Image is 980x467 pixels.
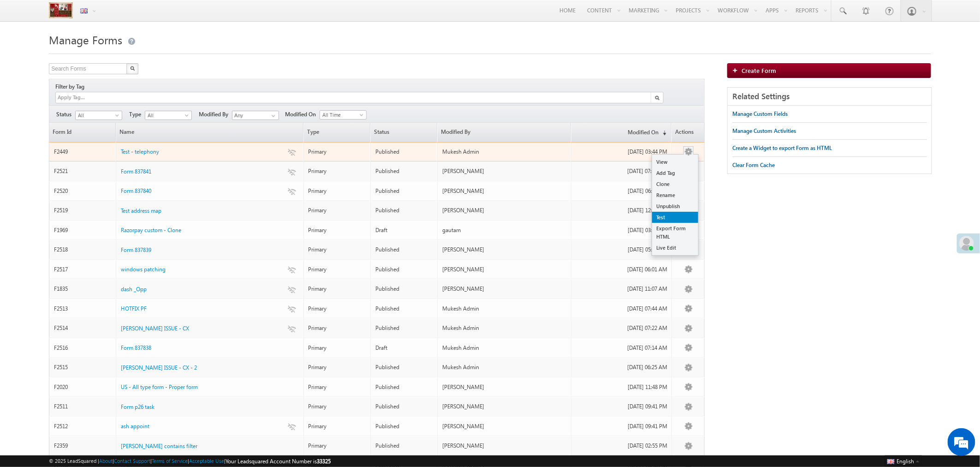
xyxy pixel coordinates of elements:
div: Primary [309,167,366,175]
a: Form 837840 [121,187,151,195]
a: Unpublish [652,201,698,212]
span: US - All type form - Proper form [121,383,198,390]
img: Search [130,66,135,71]
a: View [652,156,698,168]
div: Published [375,305,433,313]
div: [DATE] 07:22 AM [576,324,667,332]
div: F2519 [54,206,112,215]
span: © 2025 LeadSquared | | | | | [49,457,331,466]
div: Primary [309,363,366,371]
a: [PERSON_NAME] ISSUE - CX - 2 [121,364,197,372]
span: Type [304,123,370,142]
div: Primary [309,285,366,293]
div: [PERSON_NAME] [442,245,567,254]
div: [DATE] 03:44 PM [576,148,667,156]
div: F2516 [54,344,112,352]
span: Form 837840 [121,187,151,194]
div: Published [375,167,433,175]
span: windows patching [121,266,166,273]
span: [PERSON_NAME] ISSUE - CX - 2 [121,364,197,371]
div: Related Settings [728,88,931,106]
a: dash _Opp [121,285,147,293]
div: [DATE] 05:06 PM [576,245,667,254]
a: Rename [652,190,698,201]
div: gautam [442,226,567,234]
span: All [145,111,189,120]
div: [PERSON_NAME] [442,422,567,431]
div: Published [375,285,433,293]
span: Status [56,110,75,119]
a: Modified On(sorted descending) [571,123,671,142]
a: Form p26 task [121,403,154,411]
a: Manage Custom Activities [732,123,796,139]
div: F2521 [54,167,112,175]
a: Add Tag [652,168,698,179]
div: [DATE] 06:42 PM [576,187,667,195]
div: Primary [309,265,366,274]
div: [DATE] 09:41 PM [576,402,667,411]
a: Test address map [121,207,161,215]
div: F2514 [54,324,112,332]
a: HOTFIX PF [121,305,147,313]
span: All [76,111,119,120]
div: [PERSON_NAME] [442,442,567,450]
a: windows patching [121,265,166,274]
a: Test [652,212,698,223]
span: Status [371,123,437,142]
div: [PERSON_NAME] [442,265,567,274]
div: Primary [309,422,366,431]
div: Draft [375,226,433,234]
div: F1969 [54,226,112,234]
a: Terms of Service [152,458,188,464]
span: Form 837839 [121,246,151,253]
div: Primary [309,324,366,332]
div: Mukesh Admin [442,148,567,156]
div: F1835 [54,285,112,293]
div: Published [375,422,433,431]
span: (sorted descending) [659,129,666,137]
a: Contact Support [114,458,150,464]
span: Your Leadsquared Account Number is [226,458,331,465]
a: Razorpay custom - Clone [121,226,181,234]
input: Apply Tag... [57,94,112,102]
a: Live Edit [652,242,698,253]
div: F2020 [54,383,112,391]
div: Create a Widget to export Form as HTML [732,144,832,152]
button: English [885,455,922,467]
div: [DATE] 11:48 PM [576,383,667,391]
div: [PERSON_NAME] [442,187,567,195]
span: Actions [672,123,705,142]
div: [PERSON_NAME] [442,167,567,175]
div: Clear Form Cache [732,161,775,169]
div: F2512 [54,422,112,431]
a: About [99,458,113,464]
div: [PERSON_NAME] [442,285,567,293]
div: Primary [309,305,366,313]
div: Published [375,265,433,274]
span: English [897,458,915,465]
div: Mukesh Admin [442,305,567,313]
div: Published [375,383,433,391]
div: [PERSON_NAME] [442,383,567,391]
a: Acceptable Use [189,458,224,464]
div: Mukesh Admin [442,363,567,371]
span: Modified By [199,110,232,119]
div: Primary [309,226,366,234]
div: [DATE] 06:25 AM [576,363,667,371]
a: All Time [320,110,367,120]
div: F2517 [54,265,112,274]
span: Form 837838 [121,344,151,351]
a: Form Id [49,123,115,142]
span: Test - telephony [121,148,159,155]
div: Published [375,206,433,215]
span: ash appoint [121,423,149,430]
span: All Time [320,111,364,119]
div: [DATE] 03:45 PM [576,226,667,234]
div: Published [375,363,433,371]
div: Primary [309,148,366,156]
div: F2515 [54,363,112,371]
a: US - All type form - Proper form [121,383,198,391]
div: Manage Custom Activities [732,127,796,135]
span: Form p26 task [121,403,154,410]
div: Primary [309,344,366,352]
